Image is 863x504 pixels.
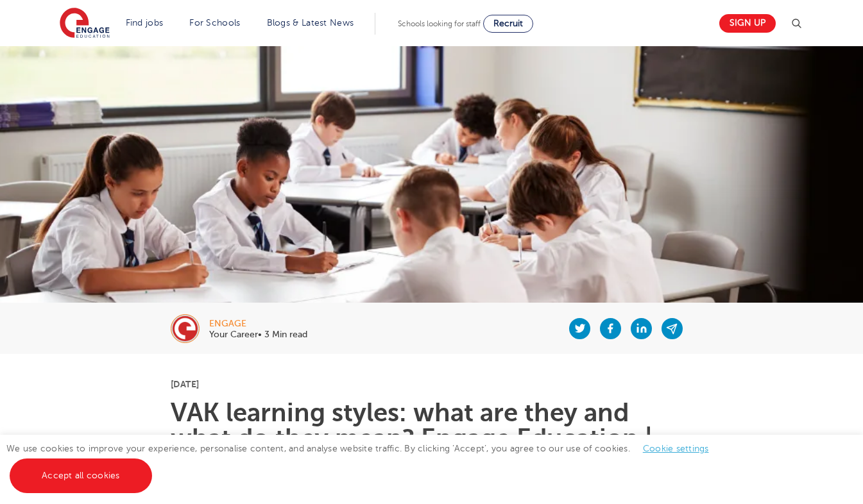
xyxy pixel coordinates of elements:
a: Blogs & Latest News [267,18,354,28]
a: Find jobs [126,18,164,28]
img: Engage Education [60,8,110,40]
a: Cookie settings [643,444,709,453]
span: Schools looking for staff [398,19,481,28]
a: Sign up [719,14,776,33]
a: Recruit [483,15,533,33]
a: For Schools [189,18,240,28]
span: Recruit [493,19,523,28]
p: Your Career• 3 Min read [209,330,307,339]
a: Accept all cookies [10,458,152,493]
span: We use cookies to improve your experience, personalise content, and analyse website traffic. By c... [6,444,722,480]
div: engage [209,319,307,328]
h1: VAK learning styles: what are they and what do they mean? Engage Education | [171,400,692,451]
p: [DATE] [171,380,692,389]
